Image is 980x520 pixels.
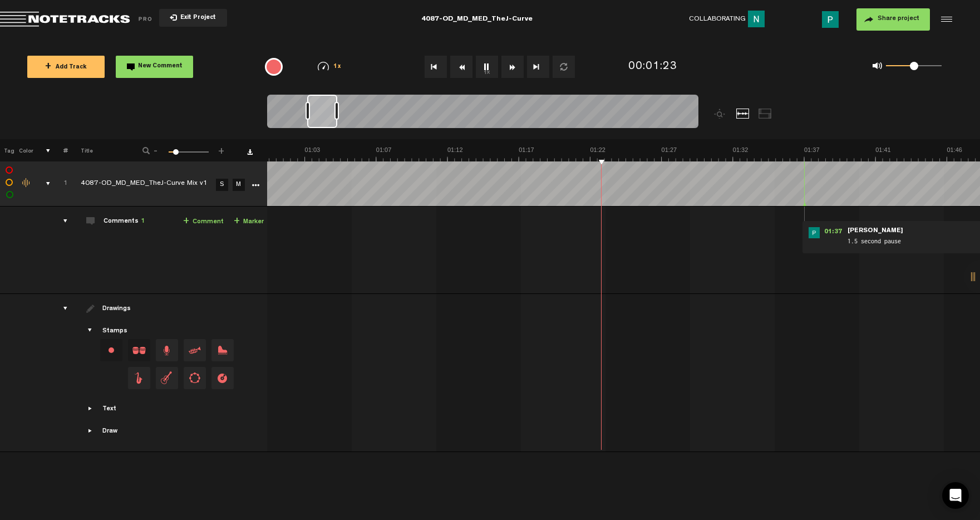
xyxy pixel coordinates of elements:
[17,139,33,161] th: Color
[748,11,765,27] img: ACg8ocLu3IjZ0q4g3Sv-67rBggf13R-7caSq40_txJsJBEcwv2RmFg=s96-c
[81,179,225,190] div: Click to edit the title
[52,215,70,227] div: comments
[878,16,919,22] span: Share project
[51,139,68,161] th: #
[234,215,264,228] a: Marker
[211,339,234,361] span: Drag and drop a stamp
[425,56,447,78] button: Go to beginning
[184,367,206,389] span: Drag and drop a stamp
[138,63,183,70] span: New Comment
[35,178,52,189] div: comments, stamps & drawings
[809,227,820,238] img: ACg8ocK2_7AM7z2z6jSroFv8AAIBqvSsYiLxF7dFzk16-E4UVv09gA=s96-c
[45,62,51,71] span: +
[141,218,145,225] span: 1
[553,56,575,78] button: Loop
[156,339,178,361] span: Drag and drop a stamp
[318,62,329,71] img: speedometer.svg
[211,367,234,389] span: Drag and drop a stamp
[234,217,240,226] span: +
[102,305,133,314] div: Drawings
[265,58,283,76] div: {{ tooltip_message }}
[51,161,68,207] td: Click to change the order number 1
[184,339,206,361] span: Drag and drop a stamp
[86,426,95,435] span: Showcase draw menu
[820,227,846,238] span: 01:37
[247,149,253,155] a: Download comments
[856,8,930,31] button: Share project
[102,405,116,414] div: Text
[116,56,193,78] button: New Comment
[128,367,150,389] span: Drag and drop a stamp
[102,327,127,336] div: Stamps
[217,146,226,153] span: +
[102,427,117,436] div: Draw
[52,303,70,314] div: drawings
[846,227,904,235] span: [PERSON_NAME]
[128,339,150,361] span: Drag and drop a stamp
[476,56,498,78] button: 1x
[301,62,358,71] div: 1x
[51,207,68,294] td: comments
[216,179,228,191] a: S
[68,161,213,207] td: Click to edit the title 4087-OD_MD_MED_TheJ-Curve Mix v1
[159,9,227,27] button: Exit Project
[177,15,216,21] span: Exit Project
[333,64,341,70] span: 1x
[27,56,105,78] button: +Add Track
[45,65,87,71] span: Add Track
[183,217,189,226] span: +
[86,404,95,413] span: Showcase text
[104,217,145,227] div: Comments
[33,161,51,207] td: comments, stamps & drawings
[822,11,839,28] img: ACg8ocK2_7AM7z2z6jSroFv8AAIBqvSsYiLxF7dFzk16-E4UVv09gA=s96-c
[51,294,68,452] td: drawings
[17,161,33,207] td: Change the color of the waveform
[183,215,224,228] a: Comment
[250,179,260,189] a: More
[86,326,95,335] span: Showcase stamps
[942,482,969,509] div: Open Intercom Messenger
[689,11,769,28] div: Collaborating
[100,339,122,361] div: Change stamp color.To change the color of an existing stamp, select the stamp on the right and th...
[151,146,160,153] span: -
[18,178,35,188] div: Change the color of the waveform
[501,56,524,78] button: Fast Forward
[156,367,178,389] span: Drag and drop a stamp
[628,59,677,75] div: 00:01:23
[527,56,549,78] button: Go to end
[52,179,70,189] div: Click to change the order number
[233,179,245,191] a: M
[450,56,472,78] button: Rewind
[68,139,127,161] th: Title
